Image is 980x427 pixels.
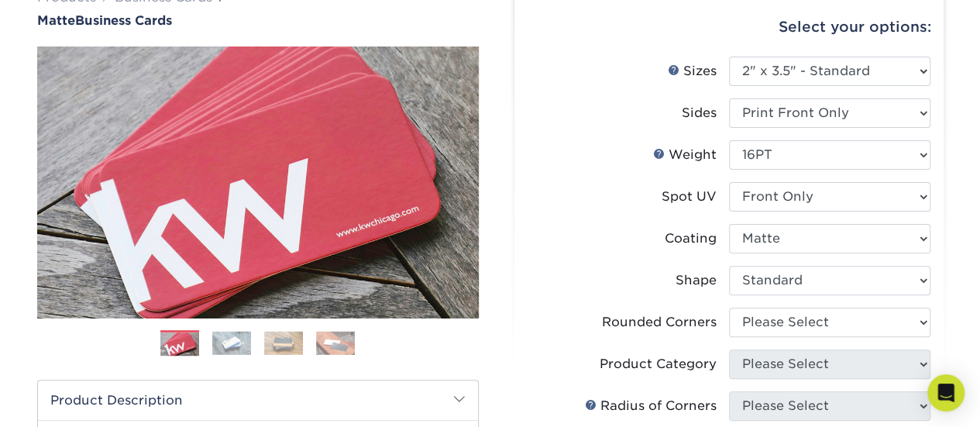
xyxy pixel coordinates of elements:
img: Business Cards 04 [316,331,355,355]
div: Radius of Corners [585,397,717,415]
div: Rounded Corners [602,313,717,332]
div: Coating [665,229,717,248]
div: Sides [682,104,717,122]
div: Open Intercom Messenger [927,374,965,412]
span: Matte [37,13,75,28]
div: Product Category [600,355,717,374]
img: Business Cards 01 [160,325,199,363]
img: Business Cards 03 [264,331,303,355]
a: MatteBusiness Cards [37,13,479,28]
div: Spot UV [662,188,717,206]
div: Sizes [668,62,717,81]
div: Shape [676,271,717,290]
img: Business Cards 02 [212,331,251,355]
iframe: Google Customer Reviews [4,380,132,422]
h1: Business Cards [37,13,479,28]
h2: Product Description [38,381,478,420]
div: Weight [653,146,717,164]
